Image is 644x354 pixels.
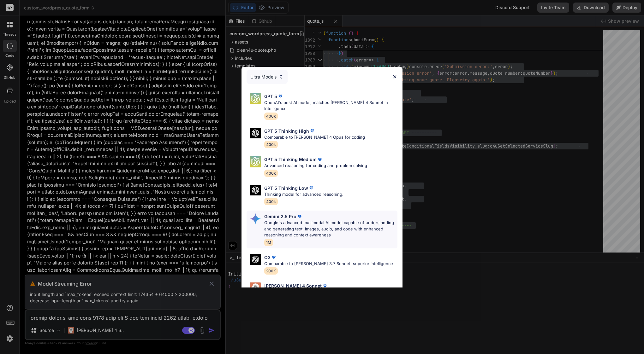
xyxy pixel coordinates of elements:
img: Pick Models [250,185,261,196]
img: premium [322,283,328,289]
p: Comparable to [PERSON_NAME] 4 Opus for coding [264,134,365,141]
span: 1M [264,239,273,246]
div: Ultra Models [247,70,288,84]
img: premium [277,93,283,99]
img: premium [309,128,315,134]
img: Pick Models [250,254,261,265]
p: OpenAI's best AI model, matches [PERSON_NAME] 4 Sonnet in Intelligence [264,100,397,112]
img: Pick Models [250,128,261,139]
img: Pick Models [250,93,261,104]
img: Pick Models [250,282,261,294]
span: 400k [264,113,278,120]
p: Gemini 2.5 Pro [264,213,296,220]
p: GPT 5 [264,93,277,100]
p: O3 [264,254,271,261]
span: 400k [264,170,278,177]
p: Advanced reasoning for coding and problem solving [264,163,367,169]
p: Comparable to [PERSON_NAME] 3.7 Sonnet, superior intelligence [264,261,393,267]
span: 200K [264,267,278,275]
img: Pick Models [278,74,284,79]
img: premium [271,254,277,260]
p: GPT 5 Thinking Medium [264,156,317,163]
p: [PERSON_NAME] 4 Sonnet [264,282,322,289]
p: GPT 5 Thinking Low [264,185,308,191]
img: Pick Models [250,213,261,224]
span: 400k [264,198,278,205]
p: GPT 5 Thinking High [264,128,309,134]
img: close [392,74,397,79]
img: premium [308,185,314,191]
img: premium [296,213,303,220]
p: Google's advanced multimodal AI model capable of understanding and generating text, images, audio... [264,220,397,238]
img: Pick Models [250,156,261,167]
span: 400k [264,141,278,148]
img: premium [317,156,323,163]
p: Thinking model for advanced reasoning. [264,191,343,198]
